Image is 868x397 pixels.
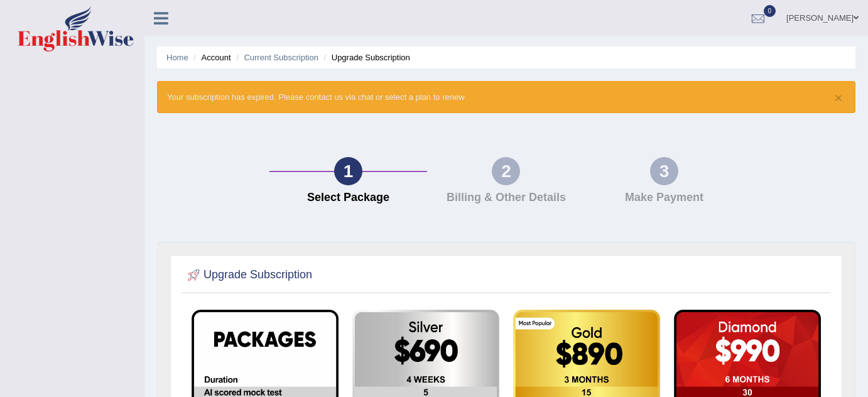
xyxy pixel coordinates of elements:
h4: Make Payment [592,192,737,204]
h4: Billing & Other Details [433,192,579,204]
div: 1 [334,157,362,185]
li: Upgrade Subscription [321,52,410,63]
button: × [835,91,842,104]
a: Current Subscription [244,53,318,62]
h2: Upgrade Subscription [185,266,312,285]
li: Account [190,52,231,63]
a: Home [166,53,188,62]
div: Your subscription has expired. Please contact us via chat or select a plan to renew [157,81,855,113]
span: 0 [764,5,776,17]
div: 3 [650,157,678,185]
h4: Select Package [276,192,421,204]
div: 2 [492,157,520,185]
